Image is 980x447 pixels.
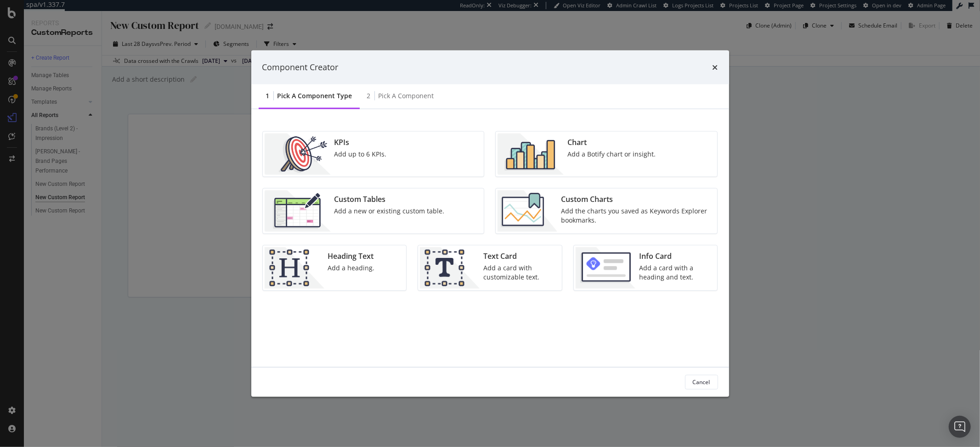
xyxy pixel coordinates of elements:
[328,263,375,272] div: Add a heading.
[420,247,480,288] img: CIPqJSrR.png
[262,61,339,73] div: Component Creator
[561,194,712,204] div: Custom Charts
[693,378,710,386] div: Cancel
[639,251,712,261] div: Info Card
[334,137,387,147] div: KPIs
[251,50,729,397] div: modal
[685,374,718,389] button: Cancel
[576,247,635,288] img: 9fcGIRyhgxRLRpur6FCk681sBQ4rDmX99LnU5EkywwAAAAAElFTkSuQmCC
[498,133,564,174] img: BHjNRGjj.png
[379,91,434,100] div: Pick a Component
[265,133,331,174] img: __UUOcd1.png
[639,263,712,281] div: Add a card with a heading and text.
[713,61,718,73] div: times
[367,91,371,100] div: 2
[265,190,331,231] img: CzM_nd8v.png
[278,91,352,100] div: Pick a Component type
[265,247,324,288] img: CtJ9-kHf.png
[334,194,445,204] div: Custom Tables
[328,251,375,261] div: Heading Text
[483,251,556,261] div: Text Card
[567,149,656,158] div: Add a Botify chart or insight.
[266,91,270,100] div: 1
[483,263,556,281] div: Add a card with customizable text.
[567,137,656,147] div: Chart
[334,206,445,215] div: Add a new or existing custom table.
[949,416,971,438] div: Open Intercom Messenger
[334,149,387,158] div: Add up to 6 KPIs.
[498,190,557,231] img: Chdk0Fza.png
[561,206,712,224] div: Add the charts you saved as Keywords Explorer bookmarks.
